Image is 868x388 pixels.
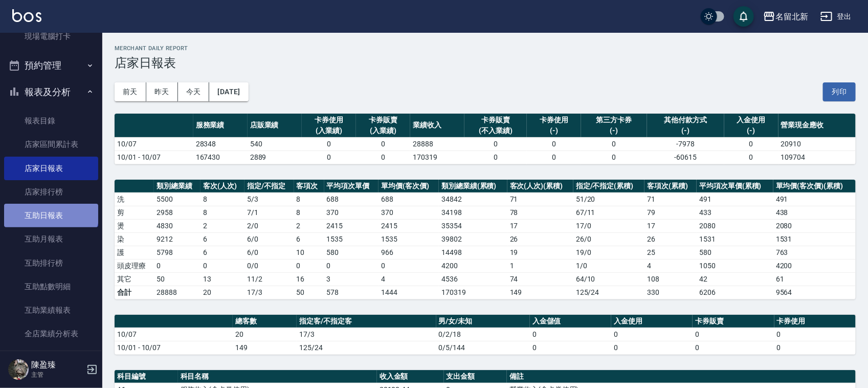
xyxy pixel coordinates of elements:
th: 入金儲值 [530,315,611,328]
td: 330 [644,286,697,299]
td: 71 [507,192,573,206]
td: 78 [507,206,573,219]
td: 2958 [154,206,201,219]
td: 0 / 0 [244,259,294,272]
button: 報表及分析 [4,79,98,105]
td: 4536 [439,272,507,286]
td: 19 [507,246,573,259]
td: 0 [527,137,581,150]
td: 578 [324,286,379,299]
button: [DATE] [209,82,248,101]
td: 0 [530,341,611,354]
div: (不入業績) [467,125,524,136]
td: 17/3 [244,286,294,299]
div: 卡券使用 [304,115,353,125]
td: 10/07 [115,328,233,341]
td: 50 [294,286,324,299]
a: 互助月報表 [4,227,98,251]
th: 指定客/不指定客 [297,315,436,328]
td: 0 [356,137,410,150]
td: 491 [697,192,773,206]
td: 0 [356,150,410,164]
th: 客項次(累積) [644,180,697,193]
th: 平均項次單價 [324,180,379,193]
table: a dense table [115,114,856,164]
img: Person [8,359,29,380]
th: 單均價(客次價) [379,180,439,193]
td: 370 [324,206,379,219]
td: 16 [294,272,324,286]
td: 17 [644,219,697,232]
td: 580 [697,246,773,259]
td: 74 [507,272,573,286]
td: 0 [581,137,647,150]
td: 燙 [115,219,154,232]
td: 0/2/18 [436,328,530,341]
th: 類別總業績(累積) [439,180,507,193]
td: 17/3 [297,328,436,341]
div: 第三方卡券 [584,115,644,125]
td: 28348 [193,137,248,150]
td: 170319 [439,286,507,299]
td: 580 [324,246,379,259]
h5: 陳盈臻 [31,360,83,370]
td: 14498 [439,246,507,259]
td: 2080 [697,219,773,232]
td: 125/24 [297,341,436,354]
img: Logo [12,9,41,22]
td: 149 [233,341,297,354]
td: 6 [201,232,244,246]
th: 店販業績 [248,114,302,138]
th: 服務業績 [193,114,248,138]
td: 0 [324,259,379,272]
th: 入金使用 [611,315,693,328]
td: 1535 [324,232,379,246]
a: 營業統計分析表 [4,346,98,370]
td: 0 [611,341,693,354]
th: 收入金額 [377,370,444,383]
td: 1531 [773,232,856,246]
a: 互助業績報表 [4,298,98,322]
th: 業績收入 [410,114,464,138]
button: save [733,6,754,27]
a: 現場電腦打卡 [4,25,98,48]
td: 71 [644,192,697,206]
td: 763 [773,246,856,259]
td: 2 / 0 [244,219,294,232]
td: 438 [773,206,856,219]
td: 9564 [773,286,856,299]
td: 護 [115,246,154,259]
td: 20910 [778,137,856,150]
a: 互助點數明細 [4,275,98,298]
td: 10 [294,246,324,259]
td: 0 [464,150,527,164]
td: 1535 [379,232,439,246]
td: 4200 [773,259,856,272]
td: 79 [644,206,697,219]
td: 頭皮理療 [115,259,154,272]
td: 26 [644,232,697,246]
td: 2415 [324,219,379,232]
a: 互助排行榜 [4,251,98,275]
td: 6206 [697,286,773,299]
td: 2 [294,219,324,232]
td: 3 [324,272,379,286]
button: 預約管理 [4,52,98,79]
td: 其它 [115,272,154,286]
td: 0 [302,137,356,150]
td: 0 [379,259,439,272]
td: 39802 [439,232,507,246]
td: 13 [201,272,244,286]
td: 0 [527,150,581,164]
td: 6 / 0 [244,232,294,246]
td: 26 / 0 [573,232,644,246]
td: 2889 [248,150,302,164]
td: 51 / 20 [573,192,644,206]
td: 108 [644,272,697,286]
td: 0/5/144 [436,341,530,354]
td: 5798 [154,246,201,259]
td: 染 [115,232,154,246]
th: 客項次 [294,180,324,193]
td: 9212 [154,232,201,246]
td: 8 [294,192,324,206]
